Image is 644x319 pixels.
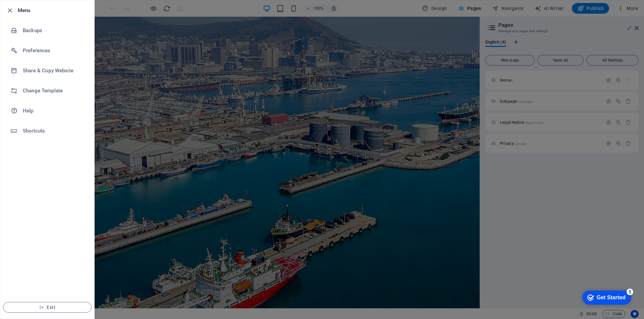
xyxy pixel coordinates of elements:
[23,67,85,75] h6: Share & Copy Website
[23,26,85,34] h6: Backups
[20,7,49,13] div: Get Started
[23,87,85,95] h6: Change Template
[0,101,94,121] a: Help
[9,305,86,310] span: Exit
[23,47,85,55] h6: Preferences
[23,107,85,115] h6: Help
[18,6,89,14] h6: Menu
[5,3,54,17] div: Get Started 5 items remaining, 0% complete
[50,1,56,8] div: 5
[23,127,85,135] h6: Shortcuts
[3,302,92,313] button: Exit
